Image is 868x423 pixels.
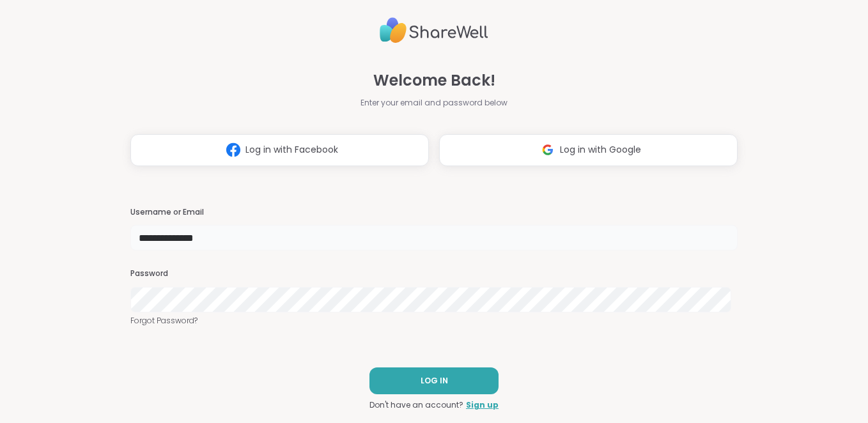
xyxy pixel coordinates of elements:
span: Welcome Back! [373,69,495,92]
span: Log in with Google [560,143,641,157]
img: ShareWell Logomark [221,138,245,162]
span: Log in with Facebook [245,143,338,157]
h3: Username or Email [130,207,738,218]
span: Enter your email and password below [360,97,508,109]
a: Sign up [466,399,499,411]
button: Log in with Google [439,134,738,166]
a: Forgot Password? [130,315,738,327]
img: ShareWell Logomark [536,138,560,162]
img: ShareWell Logo [380,12,488,49]
span: Don't have an account? [369,399,463,411]
span: LOG IN [421,375,448,387]
button: Log in with Facebook [130,134,429,166]
h3: Password [130,268,738,279]
button: LOG IN [369,367,499,394]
